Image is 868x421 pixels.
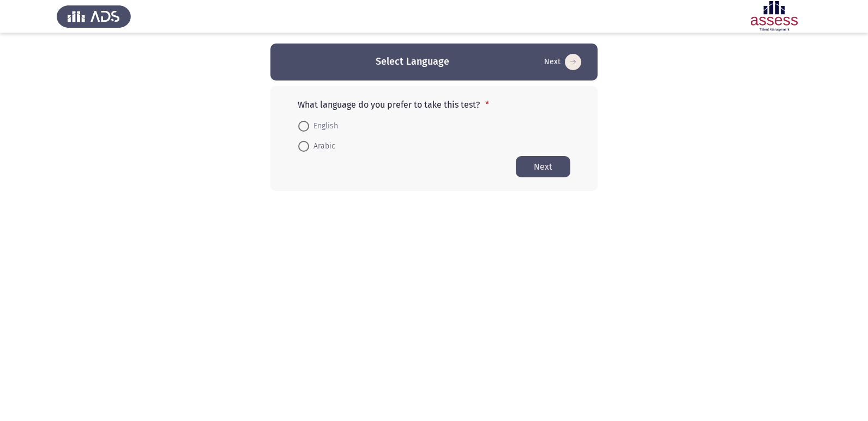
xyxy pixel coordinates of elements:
[541,53,584,71] button: Start assessment
[298,100,570,110] p: What language do you prefer to take this test?
[516,156,570,177] button: Start assessment
[309,120,338,133] span: English
[57,1,131,32] img: Assess Talent Management logo
[737,1,811,32] img: Assessment logo of OCM R1 ASSESS
[309,140,335,153] span: Arabic
[376,55,449,69] h3: Select Language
